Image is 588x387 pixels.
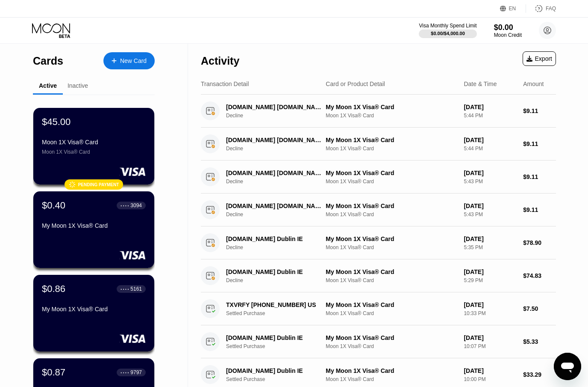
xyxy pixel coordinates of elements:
[464,376,516,382] div: 10:00 PM
[226,235,325,242] div: [DOMAIN_NAME] Dublin IE
[326,310,457,316] div: Moon 1X Visa® Card
[226,179,332,185] div: Decline
[226,104,325,110] div: [DOMAIN_NAME] [DOMAIN_NAME] IE
[226,301,325,308] div: TXVRFY [PHONE_NUMBER] US
[464,334,516,341] div: [DATE]
[523,51,556,66] div: Export
[326,244,457,250] div: Moon 1X Visa® Card
[526,4,556,13] div: FAQ
[554,353,581,380] iframe: Button to launch messaging window
[464,80,497,87] div: Date & Time
[130,369,142,375] div: 9797
[39,82,57,89] div: Active
[523,173,556,180] div: $9.11
[130,202,142,208] div: 3094
[523,239,556,246] div: $78.90
[201,95,556,128] div: [DOMAIN_NAME] [DOMAIN_NAME] IEDeclineMy Moon 1X Visa® CardMoon 1X Visa® Card[DATE]5:44 PM$9.11
[226,268,325,275] div: [DOMAIN_NAME] Dublin IE
[42,200,65,211] div: $0.40
[326,268,457,275] div: My Moon 1X Visa® Card
[42,139,146,146] div: Moon 1X Visa® Card
[42,367,65,378] div: $0.87
[464,277,516,283] div: 5:29 PM
[326,211,457,217] div: Moon 1X Visa® Card
[121,371,129,374] div: ● ● ● ●
[523,305,556,312] div: $7.50
[326,343,457,349] div: Moon 1X Visa® Card
[33,191,154,268] div: $0.40● ● ● ●3094My Moon 1X Visa® Card
[42,149,146,155] div: Moon 1X Visa® Card
[226,310,332,316] div: Settled Purchase
[201,226,556,259] div: [DOMAIN_NAME] Dublin IEDeclineMy Moon 1X Visa® CardMoon 1X Visa® Card[DATE]5:35 PM$78.90
[226,343,332,349] div: Settled Purchase
[33,55,63,67] div: Cards
[464,179,516,185] div: 5:43 PM
[226,211,332,217] div: Decline
[201,325,556,358] div: [DOMAIN_NAME] Dublin IESettled PurchaseMy Moon 1X Visa® CardMoon 1X Visa® Card[DATE]10:07 PM$5.33
[419,23,476,38] div: Visa Monthly Spend Limit$0.00/$4,000.00
[464,244,516,250] div: 5:35 PM
[42,222,146,229] div: My Moon 1X Visa® Card
[523,107,556,114] div: $9.11
[464,113,516,119] div: 5:44 PM
[68,82,88,89] div: Inactive
[201,161,556,193] div: [DOMAIN_NAME] [DOMAIN_NAME] IEDeclineMy Moon 1X Visa® CardMoon 1X Visa® Card[DATE]5:43 PM$9.11
[326,301,457,308] div: My Moon 1X Visa® Card
[326,170,457,176] div: My Moon 1X Visa® Card
[464,235,516,242] div: [DATE]
[546,6,556,12] div: FAQ
[226,277,332,283] div: Decline
[130,286,142,292] div: 5161
[326,277,457,283] div: Moon 1X Visa® Card
[42,306,146,313] div: My Moon 1X Visa® Card
[526,55,552,62] div: Export
[226,137,325,143] div: [DOMAIN_NAME] [DOMAIN_NAME] IE
[121,204,129,207] div: ● ● ● ●
[33,275,154,351] div: $0.86● ● ● ●5161My Moon 1X Visa® Card
[464,104,516,110] div: [DATE]
[121,288,129,290] div: ● ● ● ●
[226,170,325,176] div: [DOMAIN_NAME] [DOMAIN_NAME] IE
[201,259,556,292] div: [DOMAIN_NAME] Dublin IEDeclineMy Moon 1X Visa® CardMoon 1X Visa® Card[DATE]5:29 PM$74.83
[431,31,465,36] div: $0.00 / $4,000.00
[33,108,154,185] div: $45.00Moon 1X Visa® CardMoon 1X Visa® CardPending payment
[326,146,457,152] div: Moon 1X Visa® Card
[201,128,556,161] div: [DOMAIN_NAME] [DOMAIN_NAME] IEDeclineMy Moon 1X Visa® CardMoon 1X Visa® Card[DATE]5:44 PM$9.11
[464,137,516,143] div: [DATE]
[226,202,325,209] div: [DOMAIN_NAME] [DOMAIN_NAME] IE
[226,113,332,119] div: Decline
[464,310,516,316] div: 10:33 PM
[69,181,76,188] div: 
[523,80,544,87] div: Amount
[523,206,556,213] div: $9.11
[226,244,332,250] div: Decline
[419,23,476,29] div: Visa Monthly Spend Limit
[326,104,457,110] div: My Moon 1X Visa® Card
[201,55,239,67] div: Activity
[509,6,516,12] div: EN
[226,376,332,382] div: Settled Purchase
[42,116,71,128] div: $45.00
[464,170,516,176] div: [DATE]
[326,376,457,382] div: Moon 1X Visa® Card
[326,179,457,185] div: Moon 1X Visa® Card
[226,367,325,374] div: [DOMAIN_NAME] Dublin IE
[326,334,457,341] div: My Moon 1X Visa® Card
[464,146,516,152] div: 5:44 PM
[120,57,147,65] div: New Card
[201,193,556,226] div: [DOMAIN_NAME] [DOMAIN_NAME] IEDeclineMy Moon 1X Visa® CardMoon 1X Visa® Card[DATE]5:43 PM$9.11
[78,182,119,187] div: Pending payment
[326,113,457,119] div: Moon 1X Visa® Card
[494,23,522,32] div: $0.00
[523,338,556,345] div: $5.33
[326,137,457,143] div: My Moon 1X Visa® Card
[326,367,457,374] div: My Moon 1X Visa® Card
[500,4,526,13] div: EN
[326,80,385,87] div: Card or Product Detail
[326,202,457,209] div: My Moon 1X Visa® Card
[201,292,556,325] div: TXVRFY [PHONE_NUMBER] USSettled PurchaseMy Moon 1X Visa® CardMoon 1X Visa® Card[DATE]10:33 PM$7.50
[464,367,516,374] div: [DATE]
[494,23,522,38] div: $0.00Moon Credit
